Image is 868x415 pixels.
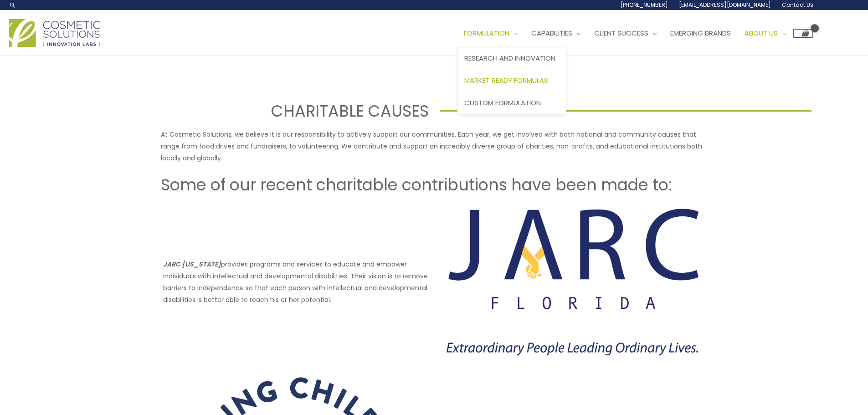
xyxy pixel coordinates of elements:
span: Capabilities [531,28,572,38]
span: [PHONE_NUMBER] [621,1,668,9]
span: Formulation [464,28,509,38]
a: Market Ready Formulas [457,70,566,92]
a: About Us [738,20,793,47]
img: Cosmetic Solutions Logo [9,19,100,47]
a: Emerging Brands [663,20,738,47]
span: Custom Formulation [464,98,541,108]
a: Custom Formulation [457,92,566,114]
a: Search icon link [9,1,16,9]
a: Capabilities [524,20,587,47]
p: provides programs and services to educate and empower individuals with intellectual and developme... [163,258,429,306]
span: Market Ready Formulas [464,76,548,85]
span: Research and Innovation [464,53,555,63]
span: Emerging Brands [670,28,731,38]
a: Client Success [587,20,663,47]
span: Contact Us [782,1,813,9]
a: Formulation [457,20,524,47]
h1: CHARITABLE CAUSES [56,100,429,122]
img: Charitable Causes JARC Florida Logo [440,206,705,358]
span: [EMAIL_ADDRESS][DOMAIN_NAME] [679,1,771,9]
p: At Cosmetic Solutions, we believe it is our responsibility to actively support our communities. E... [161,128,708,164]
a: View Shopping Cart, empty [793,29,813,38]
strong: JARC [US_STATE] [163,260,221,269]
nav: Site Navigation [450,20,813,47]
h2: Some of our recent charitable contributions have been made to: [161,174,708,195]
a: Research and Innovation [457,47,566,70]
span: About Us [745,28,778,38]
span: Client Success [594,28,648,38]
